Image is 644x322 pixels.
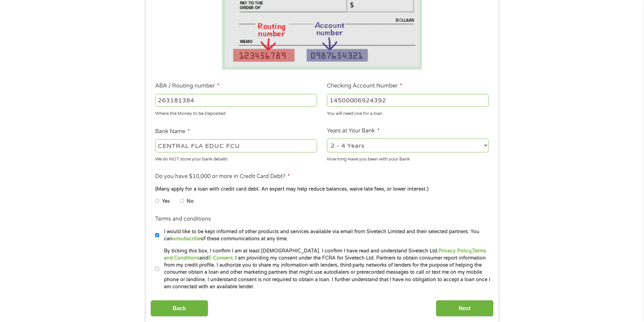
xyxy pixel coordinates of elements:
[155,185,488,193] div: (Many apply for a loan with credit card debt. An expert may help reduce balances, waive late fees...
[150,300,208,317] input: Back
[155,153,317,163] div: We do NOT store your bank details!
[155,82,219,90] label: ABA / Routing number
[327,82,402,90] label: Checking Account Number
[187,198,194,205] label: No
[327,108,489,117] div: You will need one for a loan.
[436,300,494,317] input: Next
[208,255,233,261] a: E-Consent
[438,248,471,254] a: Privacy Policy
[155,94,317,107] input: 263177916
[164,248,486,261] a: Terms and Conditions
[327,153,489,163] div: How long Have you been with your Bank
[155,173,290,180] label: Do you have $10,000 or more in Credit Card Debt?
[155,128,190,135] label: Bank Name
[159,247,491,291] label: By ticking this box, I confirm I am at least [DEMOGRAPHIC_DATA]. I confirm I have read and unders...
[162,198,170,205] label: Yes
[159,228,491,243] label: I would like to be kept informed of other products and services available via email from Sivetech...
[155,108,317,117] div: Where the Money to be Deposited
[327,127,380,134] label: Years at Your Bank
[172,236,201,242] a: unsubscribe
[327,94,489,107] input: 345634636
[155,216,211,223] label: Terms and conditions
